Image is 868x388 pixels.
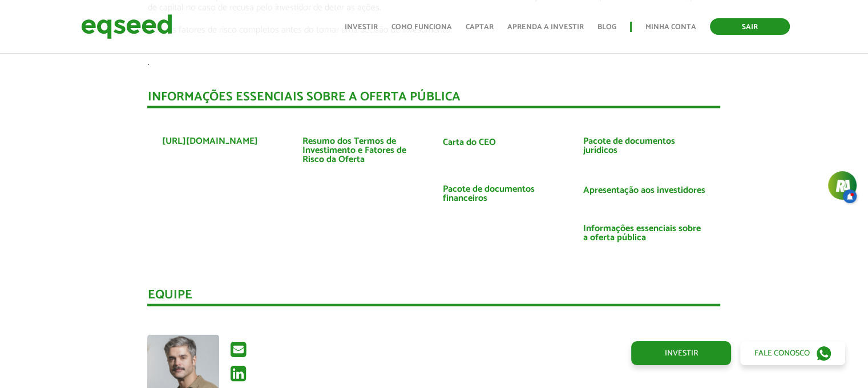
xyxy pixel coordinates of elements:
a: Sair [710,18,790,35]
a: Fale conosco [740,341,845,365]
div: Equipe [147,289,720,306]
a: Resumo dos Termos de Investimento e Fatores de Risco da Oferta [302,137,425,164]
a: Como funciona [391,23,452,31]
a: Minha conta [645,23,696,31]
a: Blog [597,23,616,31]
div: INFORMAÇÕES ESSENCIAIS SOBRE A OFERTA PÚBLICA [147,91,720,108]
a: Investir [345,23,378,31]
img: EqSeed [81,11,172,42]
a: Pacote de documentos financeiros [442,185,566,203]
a: Carta do CEO [442,138,495,147]
a: Informações essenciais sobre a oferta pública [583,224,706,242]
a: Aprenda a investir [507,23,584,31]
a: Captar [466,23,494,31]
a: [URL][DOMAIN_NAME] [162,137,257,146]
a: Apresentação aos investidores [583,186,705,195]
a: Investir [631,341,731,365]
a: Pacote de documentos jurídicos [583,137,706,155]
p: . [147,57,720,68]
